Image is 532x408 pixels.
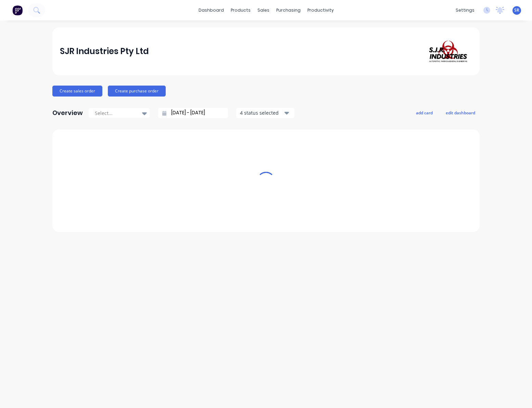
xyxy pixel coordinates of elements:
a: dashboard [195,5,227,15]
button: Create purchase order [108,86,166,97]
div: productivity [304,5,337,15]
div: Overview [52,106,83,120]
button: edit dashboard [441,108,480,117]
button: add card [411,108,437,117]
span: SR [514,7,519,13]
div: products [227,5,254,15]
div: sales [254,5,273,15]
button: 4 status selected [236,108,294,118]
div: SJR Industries Pty Ltd [60,44,149,58]
button: Create sales order [52,86,102,97]
img: SJR Industries Pty Ltd [424,37,472,66]
div: 4 status selected [240,109,283,116]
div: settings [452,5,478,15]
div: purchasing [273,5,304,15]
img: Factory [12,5,23,15]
